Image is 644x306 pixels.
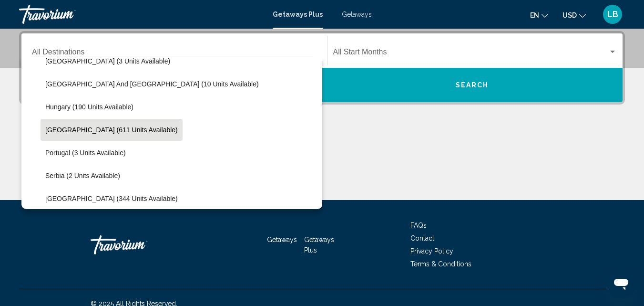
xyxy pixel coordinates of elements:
a: Getaways Plus [273,11,323,18]
div: Search widget [21,33,623,102]
span: Serbia (2 units available) [45,172,120,179]
a: Getaways [342,11,372,18]
a: Privacy Policy [410,247,453,255]
span: Portugal (3 units available) [45,149,126,157]
span: [GEOGRAPHIC_DATA] (3 units available) [45,57,170,65]
span: Search [456,82,489,89]
a: Contact [410,234,434,242]
span: LB [607,10,618,19]
a: Getaways [267,236,297,243]
button: Change language [530,8,548,22]
span: [GEOGRAPHIC_DATA] and [GEOGRAPHIC_DATA] (10 units available) [45,80,259,88]
button: Serbia (2 units available) [41,165,125,187]
span: [GEOGRAPHIC_DATA] (344 units available) [45,195,178,202]
a: Getaways Plus [304,236,334,254]
iframe: Bouton de lancement de la fenêtre de messagerie [606,268,636,298]
a: Travorium [19,5,263,24]
span: en [530,11,539,19]
button: Search [322,68,623,102]
button: [GEOGRAPHIC_DATA] (344 units available) [41,188,183,210]
button: [GEOGRAPHIC_DATA] (3 units available) [41,50,175,72]
span: USD [562,11,577,19]
button: Change currency [562,8,586,22]
button: [GEOGRAPHIC_DATA] and [GEOGRAPHIC_DATA] (10 units available) [41,73,264,95]
a: FAQs [410,222,427,229]
button: Portugal (3 units available) [41,142,131,164]
span: [GEOGRAPHIC_DATA] (611 units available) [45,126,178,134]
span: Hungary (190 units available) [45,103,133,111]
a: Terms & Conditions [410,260,471,268]
button: Hungary (190 units available) [41,96,138,118]
button: [GEOGRAPHIC_DATA] (611 units available) [41,119,183,141]
button: User Menu [600,4,625,24]
a: Travorium [91,231,186,259]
